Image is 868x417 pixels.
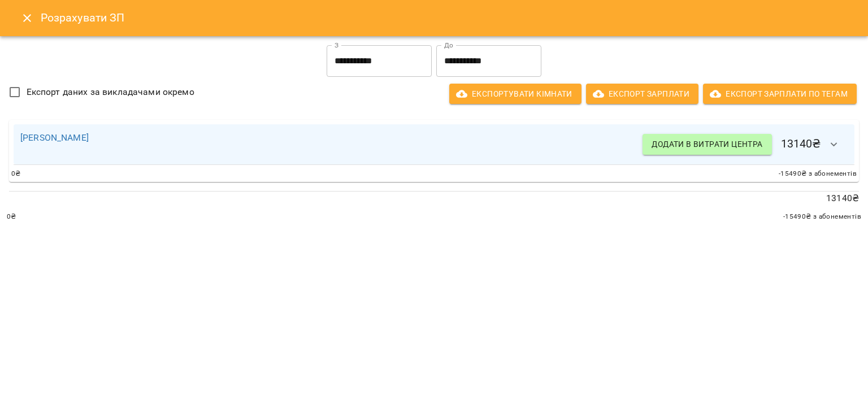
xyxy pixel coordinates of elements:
[643,134,771,154] button: Додати в витрати центра
[783,211,861,223] span: -15490 ₴ з абонементів
[449,84,581,104] button: Експортувати кімнати
[652,137,762,151] span: Додати в витрати центра
[779,168,857,180] span: -15490 ₴ з абонементів
[712,87,848,101] span: Експорт Зарплати по тегам
[703,84,857,104] button: Експорт Зарплати по тегам
[20,132,89,143] a: [PERSON_NAME]
[643,131,848,158] h6: 13140 ₴
[595,87,689,101] span: Експорт Зарплати
[458,87,572,101] span: Експортувати кімнати
[11,168,21,180] span: 0 ₴
[41,9,854,27] h6: Розрахувати ЗП
[7,211,16,223] span: 0 ₴
[14,5,41,32] button: Close
[586,84,698,104] button: Експорт Зарплати
[9,192,859,205] p: 13140 ₴
[27,85,194,99] span: Експорт даних за викладачами окремо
